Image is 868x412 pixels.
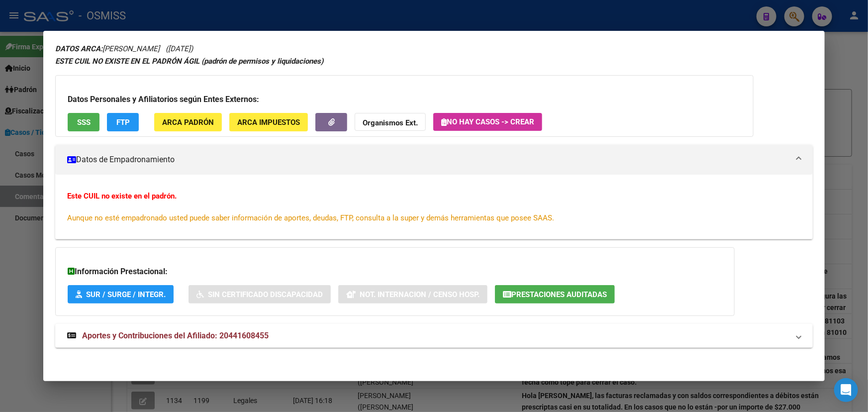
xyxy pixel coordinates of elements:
[511,290,607,299] span: Prestaciones Auditadas
[107,113,139,131] button: FTP
[441,117,534,126] span: No hay casos -> Crear
[834,378,858,402] div: Open Intercom Messenger
[77,118,91,127] span: SSS
[237,118,300,127] span: ARCA Impuestos
[166,44,193,53] span: ([DATE])
[208,290,323,299] span: Sin Certificado Discapacidad
[55,175,813,239] div: Datos de Empadronamiento
[162,118,214,127] span: ARCA Padrón
[355,113,426,131] button: Organismos Ext.
[495,285,615,304] button: Prestaciones Auditadas
[68,113,99,131] button: SSS
[338,285,487,304] button: Not. Internacion / Censo Hosp.
[68,266,722,278] h3: Información Prestacional:
[67,192,177,201] strong: Este CUIL no existe en el padrón.
[55,145,813,175] mat-expansion-panel-header: Datos de Empadronamiento
[116,118,130,127] span: FTP
[68,94,741,105] h3: Datos Personales y Afiliatorios según Entes Externos:
[433,113,542,131] button: No hay casos -> Crear
[229,113,308,131] button: ARCA Impuestos
[360,290,480,299] span: Not. Internacion / Censo Hosp.
[363,118,418,127] strong: Organismos Ext.
[55,44,102,53] strong: DATOS ARCA:
[67,154,789,166] mat-panel-title: Datos de Empadronamiento
[55,44,160,53] span: [PERSON_NAME]
[67,213,554,222] span: Aunque no esté empadronado usted puede saber información de aportes, deudas, FTP, consulta a la s...
[82,331,269,340] span: Aportes y Contribuciones del Afiliado: 20441608455
[55,324,813,348] mat-expansion-panel-header: Aportes y Contribuciones del Afiliado: 20441608455
[86,290,166,299] span: SUR / SURGE / INTEGR.
[154,113,222,131] button: ARCA Padrón
[68,285,174,304] button: SUR / SURGE / INTEGR.
[189,285,331,304] button: Sin Certificado Discapacidad
[55,57,323,66] strong: ESTE CUIL NO EXISTE EN EL PADRÓN ÁGIL (padrón de permisos y liquidaciones)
